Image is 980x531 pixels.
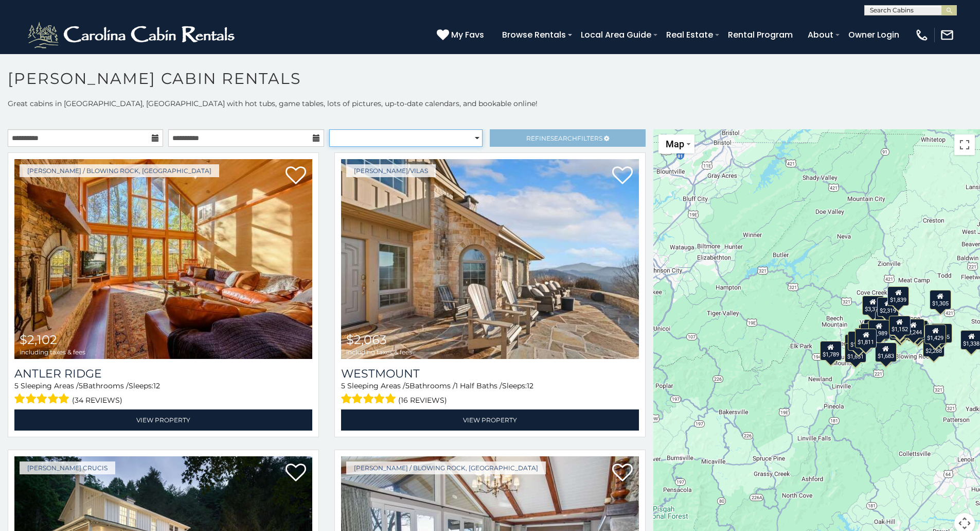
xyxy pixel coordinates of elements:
[843,26,904,44] a: Owner Login
[550,134,577,142] span: Search
[490,129,645,147] a: RefineSearchFilters
[868,319,890,339] div: $1,989
[341,381,345,390] span: 5
[346,164,436,177] a: [PERSON_NAME]/Vilas
[845,343,866,363] div: $1,651
[856,328,877,348] div: $1,811
[889,316,911,335] div: $1,152
[908,321,930,341] div: $4,209
[346,349,412,355] span: including taxes & fees
[723,26,798,44] a: Rental Program
[661,26,718,44] a: Real Estate
[153,381,160,390] span: 12
[888,286,910,305] div: $1,839
[930,290,951,310] div: $1,305
[346,332,387,347] span: $2,063
[889,321,911,340] div: $2,102
[14,159,312,359] img: Antler Ridge
[286,463,306,484] a: Add to favorites
[875,342,897,362] div: $1,683
[20,461,115,474] a: [PERSON_NAME] Crucis
[954,134,975,155] button: Toggle fullscreen view
[931,323,953,342] div: $1,335
[845,334,867,354] div: $1,882
[915,28,929,42] img: phone-regular-white.png
[341,409,639,431] a: View Property
[877,297,899,317] div: $2,319
[576,26,656,44] a: Local Area Guide
[437,28,487,42] a: My Favs
[876,311,897,331] div: $3,004
[451,28,484,41] span: My Favs
[341,381,639,407] div: Sleeping Areas / Bathrooms / Sleeps:
[72,393,122,407] span: (34 reviews)
[820,341,842,361] div: $1,789
[346,461,546,474] a: [PERSON_NAME] / Blowing Rock, [GEOGRAPHIC_DATA]
[862,296,884,315] div: $3,376
[398,393,447,407] span: (16 reviews)
[497,26,571,44] a: Browse Rentals
[527,381,533,390] span: 12
[26,20,239,50] img: White-1-2.png
[658,134,694,153] button: Change map style
[940,28,954,42] img: mail-regular-white.png
[341,367,639,381] a: Westmount
[341,159,639,359] a: Westmount $2,063 including taxes & fees
[405,381,409,390] span: 5
[286,165,306,187] a: Add to favorites
[903,319,924,338] div: $2,244
[20,164,219,177] a: [PERSON_NAME] / Blowing Rock, [GEOGRAPHIC_DATA]
[14,367,312,381] a: Antler Ridge
[79,381,83,390] span: 5
[803,26,839,44] a: About
[666,139,684,149] span: Map
[14,381,312,407] div: Sleeping Areas / Bathrooms / Sleeps:
[612,165,633,187] a: Add to favorites
[906,320,928,339] div: $1,637
[526,134,602,142] span: Refine Filters
[20,332,57,347] span: $2,102
[925,324,947,344] div: $1,429
[891,318,913,338] div: $2,788
[341,159,639,359] img: Westmount
[455,381,502,390] span: 1 Half Baths /
[923,337,945,356] div: $2,288
[612,463,633,484] a: Add to favorites
[14,409,312,431] a: View Property
[14,381,19,390] span: 5
[20,349,85,355] span: including taxes & fees
[14,159,312,359] a: Antler Ridge $2,102 including taxes & fees
[848,331,869,351] div: $1,502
